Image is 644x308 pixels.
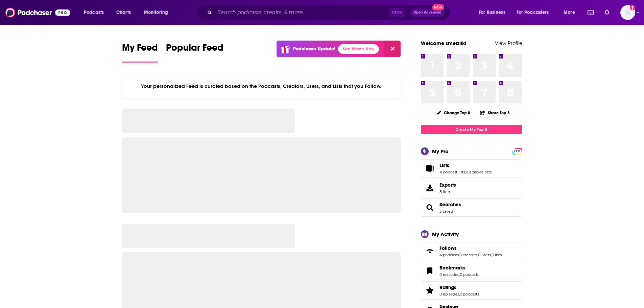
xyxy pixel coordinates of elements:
a: 4 podcasts [439,253,459,257]
span: Logged in as smeizlik [620,5,635,20]
a: 3 saved [439,209,453,214]
span: For Podcasters [517,8,549,17]
a: 11 podcast lists [439,170,465,174]
span: More [564,8,575,17]
span: Ratings [421,281,522,300]
a: PRO [513,148,521,153]
svg: Add a profile image [630,5,635,10]
span: Lists [439,162,449,168]
span: Bookmarks [439,265,466,271]
p: Podchaser Update! [293,46,335,52]
span: Follows [439,245,457,251]
span: , [459,253,459,257]
a: Bookmarks [439,265,479,271]
span: PRO [513,149,521,154]
span: New [432,4,444,10]
span: , [459,272,460,277]
a: 0 episode lists [466,170,492,174]
a: Searches [423,203,437,212]
a: See What's New [338,44,379,54]
span: My Feed [122,42,158,57]
span: , [459,292,460,297]
span: Ctrl K [389,8,405,17]
div: My Pro [432,148,449,155]
div: My Activity [432,231,459,237]
span: Lists [421,159,522,177]
span: Exports [439,182,456,188]
a: Searches [439,202,461,208]
button: open menu [512,7,559,18]
button: Open AdvancedNew [410,8,445,17]
a: Show notifications dropdown [602,7,612,18]
button: open menu [139,7,177,18]
a: My Feed [122,42,158,63]
a: 0 lists [492,253,502,257]
div: Search podcasts, credits, & more... [202,5,457,20]
button: Share Top 8 [480,106,510,119]
a: 0 episodes [439,292,459,297]
span: , [465,170,466,174]
span: Follows [421,242,522,260]
input: Search podcasts, credits, & more... [215,7,389,18]
span: Charts [116,8,131,17]
a: Follows [439,245,502,251]
span: , [491,253,492,257]
span: , [477,253,478,257]
a: Bookmarks [423,266,437,276]
span: Searches [421,198,522,217]
a: 0 episodes [439,272,459,277]
div: Your personalized Feed is curated based on the Podcasts, Creators, Users, and Lists that you Follow. [122,75,401,98]
a: Lists [423,164,437,173]
a: View Profile [495,40,522,46]
a: 0 creators [459,253,477,257]
a: Charts [112,7,135,18]
span: Ratings [439,284,456,290]
span: Bookmarks [421,262,522,280]
a: Exports [421,179,522,197]
a: Welcome smeizlik! [421,40,467,46]
a: Show notifications dropdown [585,7,596,18]
span: For Business [479,8,505,17]
img: User Profile [620,5,635,20]
a: Popular Feed [166,42,223,63]
span: Monitoring [144,8,168,17]
span: Popular Feed [166,42,223,57]
a: Create My Top 8 [421,125,522,134]
a: 0 podcasts [460,272,479,277]
a: 0 podcasts [460,292,479,297]
button: open menu [474,7,514,18]
button: open menu [559,7,583,18]
button: Show profile menu [620,5,635,20]
button: open menu [79,7,113,18]
span: Podcasts [84,8,104,17]
span: Exports [423,183,437,193]
a: Lists [439,162,492,168]
span: Open Advanced [413,11,442,14]
button: Change Top 8 [433,109,475,117]
a: Ratings [439,284,479,290]
a: Follows [423,246,437,256]
img: Podchaser - Follow, Share and Rate Podcasts [5,6,70,19]
a: Ratings [423,286,437,295]
span: 8 items [439,189,456,194]
a: 0 users [478,253,491,257]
